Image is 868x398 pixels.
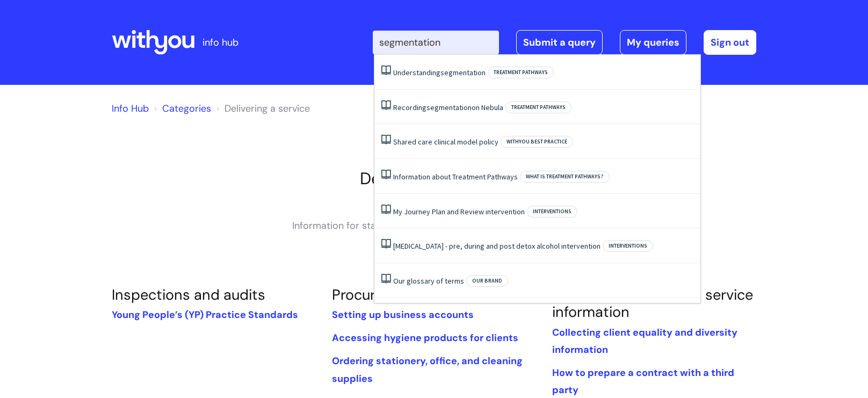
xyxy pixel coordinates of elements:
[520,171,610,183] span: What is Treatment Pathways?
[393,276,464,286] a: Our glossary of terms
[620,30,686,55] a: My queries
[505,102,572,113] span: Treatment pathways
[440,68,486,77] span: segmentation
[373,30,756,55] div: | -
[112,308,298,321] a: Young People’s (YP) Practice Standards
[704,30,756,55] a: Sign out
[214,100,310,117] li: Delivering a service
[552,326,737,356] a: Collecting client equality and diversity information
[393,137,498,147] a: Shared care clinical model policy
[112,285,265,304] a: Inspections and audits
[603,240,653,252] span: Interventions
[332,308,474,321] a: Setting up business accounts
[393,68,486,77] a: Understandingsegmentation
[426,103,472,112] span: segmentation
[393,172,518,182] a: Information about Treatment Pathways
[332,285,460,304] a: Procuring suppliers
[332,354,523,385] a: Ordering stationery, office, and cleaning supplies
[151,100,211,117] li: Solution home
[202,34,238,51] p: info hub
[393,241,601,251] a: [MEDICAL_DATA] - pre, during and post detox alcohol intervention
[373,31,499,54] input: Search
[516,30,603,55] a: Submit a query
[162,102,211,115] a: Categories
[393,207,525,216] a: My Journey Plan and Review intervention
[527,206,577,218] span: Interventions
[393,103,503,112] a: Recordingsegmentationon Nebula
[552,366,734,396] a: How to prepare a contract with a third party
[466,275,508,287] span: Our brand
[488,67,554,78] span: Treatment pathways
[112,102,149,115] a: Info Hub
[112,169,756,189] h1: Delivering a service
[501,136,573,148] span: WithYou best practice
[332,331,518,344] a: Accessing hygiene products for clients
[273,217,595,252] p: Information for staff in our services on running a service, clinical guidance and processes.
